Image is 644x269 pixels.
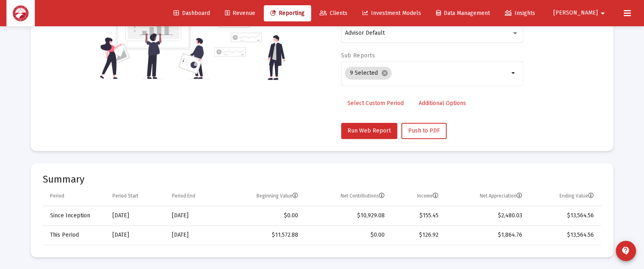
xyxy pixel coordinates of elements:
span: [PERSON_NAME] [553,10,598,17]
td: $2,480.03 [444,206,528,225]
button: Push to PDF [401,123,447,139]
mat-card-title: Summary [43,175,601,183]
a: Data Management [430,5,496,21]
div: Period End [172,193,195,199]
td: Column Period [43,187,107,206]
a: Revenue [218,5,262,21]
mat-icon: contact_support [621,246,631,256]
td: Column Ending Value [528,187,601,206]
a: Reporting [264,5,311,21]
mat-icon: arrow_drop_down [509,68,519,78]
span: Additional Options [419,100,466,107]
a: Insights [498,5,542,21]
div: Ending Value [559,193,594,199]
a: Investment Models [356,5,428,21]
span: Push to PDF [408,127,440,134]
td: Column Period Start [107,187,166,206]
span: Run Web Report [347,127,391,134]
span: Clients [320,10,347,17]
td: Column Net Appreciation [444,187,528,206]
button: [PERSON_NAME] [544,5,617,21]
mat-icon: cancel [381,69,388,77]
div: Period [50,193,64,199]
td: Column Net Contributions [304,187,390,206]
td: $13,564.56 [528,225,601,245]
mat-chip: 9 Selected [345,67,392,80]
span: Investment Models [362,10,421,17]
img: reporting-alt [214,18,285,80]
span: Insights [505,10,535,17]
div: Income [417,193,439,199]
div: Period Start [112,193,138,199]
td: $126.92 [390,225,444,245]
span: Select Custom Period [347,100,404,107]
td: $11,572.88 [222,225,303,245]
td: $0.00 [222,206,303,225]
div: Beginning Value [256,193,298,199]
span: Advisor Default [345,29,385,36]
mat-icon: arrow_drop_down [598,5,608,21]
td: Column Beginning Value [222,187,303,206]
td: $0.00 [304,225,390,245]
td: Column Period End [166,187,222,206]
div: Net Contributions [341,193,385,199]
td: $1,864.76 [444,225,528,245]
span: Dashboard [174,10,210,17]
div: [DATE] [172,212,217,220]
img: Dashboard [13,5,29,21]
a: Clients [313,5,354,21]
td: $10,929.08 [304,206,390,225]
button: Run Web Report [341,123,397,139]
td: Since Inception [43,206,107,225]
div: [DATE] [112,212,161,220]
div: Net Appreciation [480,193,522,199]
div: Data grid [43,187,601,245]
a: Dashboard [167,5,216,21]
div: [DATE] [172,231,217,239]
span: Revenue [225,10,255,17]
td: This Period [43,225,107,245]
td: $155.45 [390,206,444,225]
div: [DATE] [112,231,161,239]
td: $13,564.56 [528,206,601,225]
span: Reporting [270,10,305,17]
label: Sub Reports [341,52,375,59]
span: Data Management [436,10,490,17]
mat-chip-list: Selection [345,65,509,81]
td: Column Income [390,187,444,206]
